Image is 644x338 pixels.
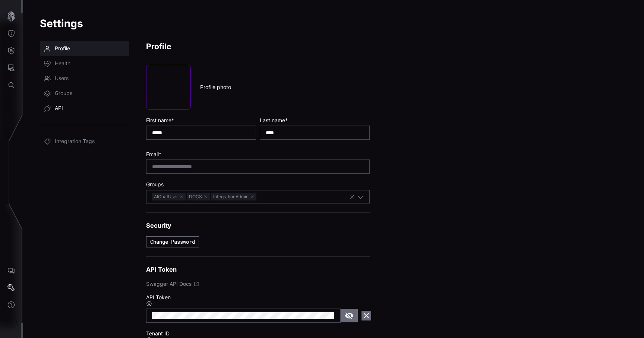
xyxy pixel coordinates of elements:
label: First name * [146,117,256,124]
a: Health [40,56,129,71]
span: Users [55,75,69,82]
span: Integration Tags [55,138,95,145]
label: Profile photo [200,84,231,91]
a: Integration Tags [40,134,129,149]
button: Change Password [146,236,199,247]
button: Clear selection [349,193,355,200]
p: API Token [146,294,370,307]
h3: API Token [146,266,370,274]
a: Groups [40,86,129,101]
span: Health [55,60,70,67]
span: IntegrationAdmin [211,193,256,200]
span: Groups [55,90,72,97]
span: API [55,105,63,112]
span: Profile [55,45,70,53]
h3: Security [146,222,370,230]
a: API [40,101,129,116]
label: Last name * [260,117,370,124]
a: Users [40,71,129,86]
span: AIChatUser [152,193,186,200]
span: DOCS [187,193,210,200]
a: Swagger API Docs [146,281,370,287]
h2: Profile [146,41,370,51]
label: Groups [146,181,370,188]
h1: Settings [40,17,627,30]
button: Toggle options menu [357,193,364,200]
a: Profile [40,41,129,56]
label: Email * [146,151,370,158]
